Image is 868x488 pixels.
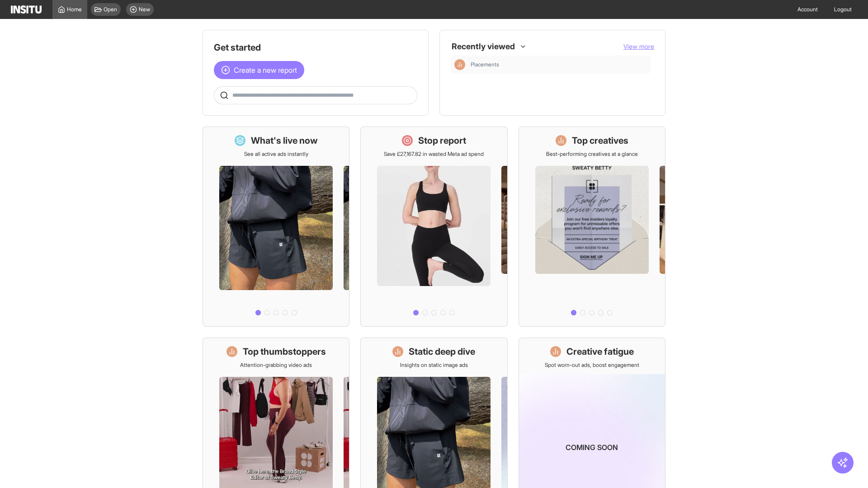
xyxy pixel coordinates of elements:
p: See all active ads instantly [244,150,308,158]
span: New [139,6,150,13]
h1: What's live now [251,134,318,147]
p: Best-performing creatives at a glance [546,150,638,158]
p: Insights on static image ads [400,361,468,369]
div: Insights [454,59,465,70]
span: Placements [471,61,647,68]
p: Save £27,167.82 in wasted Meta ad spend [384,150,484,158]
span: View more [623,42,654,50]
span: Home [67,6,82,13]
h1: Get started [214,41,417,54]
span: Open [104,6,117,13]
a: Top creativesBest-performing creatives at a glance [519,127,665,327]
p: Attention-grabbing video ads [240,361,312,369]
h1: Top creatives [572,134,628,147]
span: Placements [471,61,499,68]
img: Logo [11,5,42,14]
a: Stop reportSave £27,167.82 in wasted Meta ad spend [360,127,507,327]
button: Create a new report [214,61,304,79]
button: View more [623,42,654,51]
span: Create a new report [234,65,297,75]
h1: Static deep dive [409,345,475,358]
h1: Stop report [418,134,466,147]
h1: Top thumbstoppers [243,345,326,358]
a: What's live nowSee all active ads instantly [203,127,349,327]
